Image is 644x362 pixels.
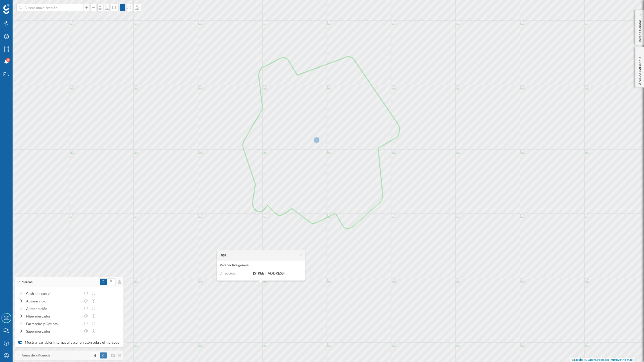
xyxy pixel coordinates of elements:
[26,313,81,319] div: Hipermercados
[26,321,81,326] div: Farmacias y Ópticas
[26,329,81,334] div: Supermercados
[588,358,609,361] a: OpenStreetMap
[10,4,28,8] span: Soporte
[22,353,50,358] span: Áreas de influencia
[610,358,633,361] a: Improve this map
[253,271,285,275] span: [STREET_ADDRESS]
[570,358,634,362] div: © ©
[3,4,10,14] img: Geoblink Logo
[26,306,81,311] div: Alimentación
[7,57,9,62] span: 8
[637,18,642,42] p: Red de tiendas
[221,253,226,257] span: 852
[220,271,236,275] span: Dirección:
[220,263,302,267] h6: Perspectiva general
[22,280,32,284] span: Marcas
[18,340,121,345] label: Mostrar variables internas al pasar el ratón sobre el marcador
[637,55,642,85] p: Área de influencia
[26,291,81,296] div: Cash and carry
[26,298,81,304] div: Autoservicio
[574,358,585,361] a: Mapbox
